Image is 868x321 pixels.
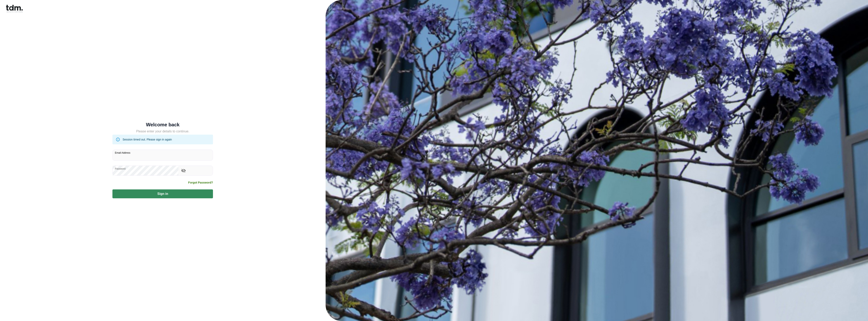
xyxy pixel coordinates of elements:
button: Sign in [112,189,213,198]
button: toggle password visibility [180,167,187,174]
label: Password [115,167,126,170]
h5: Please enter your details to continue. [112,129,213,134]
h5: Welcome back [112,123,213,127]
div: Session timed out. Please sign in again [123,136,172,143]
label: Email Address [115,151,130,154]
a: Forgot Password? [188,181,213,185]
